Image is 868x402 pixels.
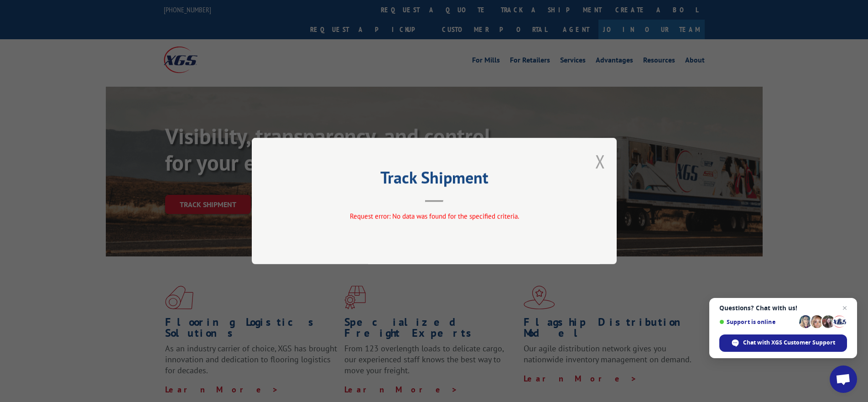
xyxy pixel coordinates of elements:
span: Support is online [719,318,796,325]
button: Close modal [595,149,605,173]
h2: Track Shipment [297,171,571,188]
span: Questions? Chat with us! [719,304,847,312]
div: Chat with XGS Customer Support [719,334,847,352]
span: Chat with XGS Customer Support [743,339,835,347]
span: Request error: No data was found for the specified criteria. [349,212,519,220]
div: Open chat [830,365,857,393]
span: Close chat [839,303,850,313]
